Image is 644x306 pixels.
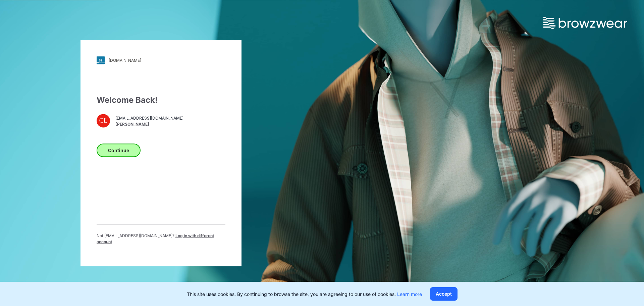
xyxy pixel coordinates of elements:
[430,287,458,301] button: Accept
[97,114,110,127] div: CL
[97,56,105,64] img: svg+xml;base64,PHN2ZyB3aWR0aD0iMjgiIGhlaWdodD0iMjgiIHZpZXdCb3g9IjAgMCAyOCAyOCIgZmlsbD0ibm9uZSIgeG...
[115,121,183,127] span: [PERSON_NAME]
[115,115,183,121] span: [EMAIL_ADDRESS][DOMAIN_NAME]
[187,291,422,298] p: This site uses cookies. By continuing to browse the site, you are agreeing to our use of cookies.
[97,143,141,157] button: Continue
[97,94,225,106] div: Welcome Back!
[97,232,225,245] p: Not [EMAIL_ADDRESS][DOMAIN_NAME] ?
[397,291,422,297] a: Learn more
[109,58,141,63] div: [DOMAIN_NAME]
[97,56,225,64] a: [DOMAIN_NAME]
[543,17,627,29] img: browzwear-logo.73288ffb.svg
